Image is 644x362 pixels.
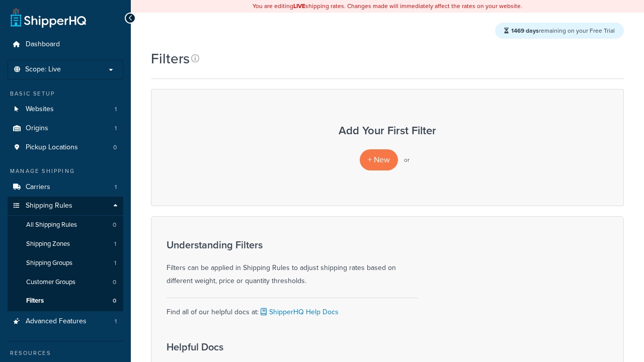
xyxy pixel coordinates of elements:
[26,259,72,267] span: Shipping Groups
[26,143,78,152] span: Pickup Locations
[404,153,410,167] p: or
[8,216,123,234] li: All Shipping Rules
[26,40,60,49] span: Dashboard
[8,235,123,253] a: Shipping Zones 1
[151,49,190,68] h1: Filters
[293,2,305,11] b: LIVE
[8,273,123,292] a: Customer Groups 0
[26,124,48,133] span: Origins
[115,105,117,114] span: 1
[115,317,117,326] span: 1
[8,312,123,331] li: Advanced Features
[8,292,123,310] a: Filters 0
[360,149,398,170] a: + New
[167,239,418,288] div: Filters can be applied in Shipping Rules to adjust shipping rates based on different weight, pric...
[8,178,123,197] a: Carriers 1
[26,278,75,287] span: Customer Groups
[8,235,123,253] li: Shipping Zones
[25,65,61,74] span: Scope: Live
[8,138,123,157] li: Pickup Locations
[8,197,123,215] a: Shipping Rules
[26,297,44,305] span: Filters
[8,292,123,310] li: Filters
[8,89,123,98] div: Basic Setup
[26,105,54,114] span: Websites
[368,154,390,165] span: + New
[11,8,86,28] a: ShipperHQ Home
[8,254,123,273] a: Shipping Groups 1
[8,119,123,138] a: Origins 1
[114,259,116,267] span: 1
[113,143,117,152] span: 0
[8,349,123,357] div: Resources
[26,221,77,229] span: All Shipping Rules
[259,307,339,317] a: ShipperHQ Help Docs
[8,312,123,331] a: Advanced Features 1
[167,341,372,352] h3: Helpful Docs
[8,178,123,197] li: Carriers
[115,124,117,133] span: 1
[8,254,123,273] li: Shipping Groups
[8,216,123,234] a: All Shipping Rules 0
[167,298,418,319] div: Find all of our helpful docs at:
[26,317,87,326] span: Advanced Features
[26,202,72,210] span: Shipping Rules
[8,197,123,311] li: Shipping Rules
[113,221,116,229] span: 0
[495,23,624,39] div: remaining on your Free Trial
[26,240,70,248] span: Shipping Zones
[8,167,123,175] div: Manage Shipping
[8,273,123,292] li: Customer Groups
[113,297,116,305] span: 0
[8,100,123,119] a: Websites 1
[162,125,613,137] h3: Add Your First Filter
[115,183,117,192] span: 1
[26,183,50,192] span: Carriers
[167,239,418,250] h3: Understanding Filters
[113,278,116,287] span: 0
[114,240,116,248] span: 1
[8,119,123,138] li: Origins
[511,26,539,35] strong: 1469 days
[8,35,123,54] a: Dashboard
[8,100,123,119] li: Websites
[8,138,123,157] a: Pickup Locations 0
